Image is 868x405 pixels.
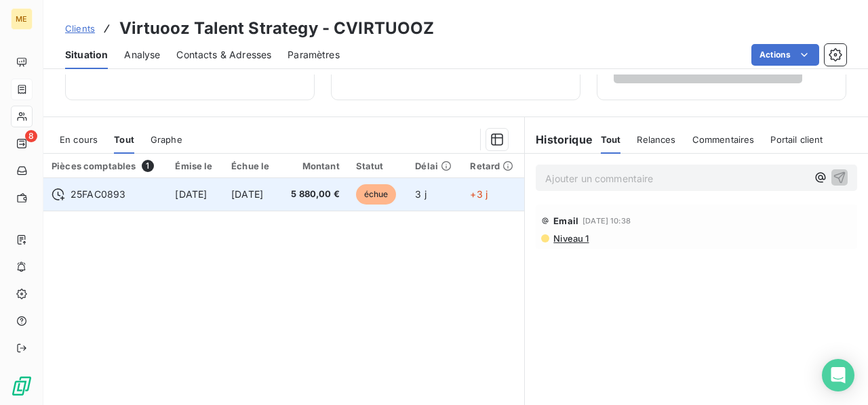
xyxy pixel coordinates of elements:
div: Montant [288,161,340,171]
button: Actions [751,44,819,66]
div: Retard [470,161,516,171]
span: [DATE] [175,188,207,200]
span: 25FAC0893 [71,188,125,201]
span: Analyse [124,48,160,62]
span: [DATE] 10:38 [583,217,631,225]
span: Email [553,215,578,226]
span: Commentaires [692,134,755,145]
span: 8 [25,130,37,142]
span: Niveau 1 [552,233,589,244]
div: Délai [415,161,454,171]
span: Tout [601,134,621,145]
span: Clients [65,23,95,34]
h3: Virtuooz Talent Strategy - CVIRTUOOZ [119,16,434,41]
span: Paramètres [288,48,340,62]
div: Open Intercom Messenger [822,359,854,391]
a: Clients [65,22,95,35]
span: Portail client [770,134,823,145]
span: Contacts & Adresses [176,48,271,62]
span: +3 j [470,188,488,200]
div: Pièces comptables [52,160,159,172]
span: 3 j [415,188,426,200]
span: Tout [114,134,134,145]
span: 5 880,00 € [288,188,340,201]
span: échue [356,184,397,205]
span: Situation [65,48,108,62]
div: Émise le [175,161,215,171]
div: Échue le [231,161,272,171]
span: 1 [142,160,154,172]
span: Graphe [151,134,182,145]
span: En cours [60,134,98,145]
span: Relances [637,134,675,145]
div: ME [11,8,33,30]
h6: Historique [525,131,593,148]
div: Statut [356,161,399,171]
span: Voir [630,64,772,74]
span: [DATE] [231,188,263,200]
img: Logo LeanPay [11,375,33,397]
